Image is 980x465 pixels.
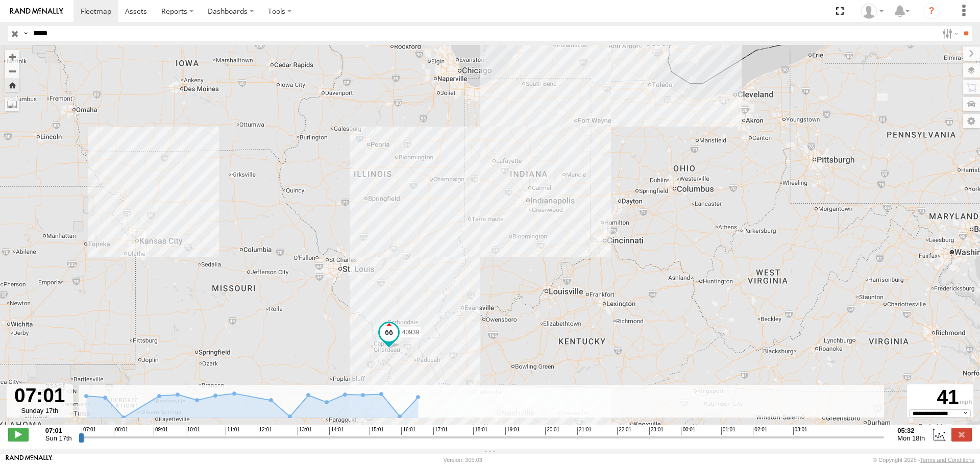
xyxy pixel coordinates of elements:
[114,427,128,435] span: 08:01
[8,428,29,441] label: Play/Stop
[963,114,980,128] label: Map Settings
[505,427,520,435] span: 19:01
[370,427,384,435] span: 15:01
[21,26,30,41] label: Search Query
[545,427,559,435] span: 20:01
[897,427,925,434] strong: 05:32
[433,427,448,435] span: 17:01
[938,26,960,41] label: Search Filter Options
[793,427,807,435] span: 03:01
[329,427,344,435] span: 14:01
[402,328,419,335] span: 40939
[298,427,312,435] span: 13:01
[909,386,972,409] div: 41
[6,455,53,465] a: Visit our Website
[45,434,72,442] span: Sun 17th Aug 2025
[721,427,736,435] span: 01:01
[473,427,487,435] span: 18:01
[649,427,664,435] span: 23:01
[444,457,482,463] div: Version: 305.03
[577,427,592,435] span: 21:01
[5,97,19,111] label: Measure
[5,50,19,64] button: Zoom in
[226,427,240,435] span: 11:01
[401,427,415,435] span: 16:01
[873,457,974,463] div: © Copyright 2025 -
[5,78,19,92] button: Zoom Home
[186,427,200,435] span: 10:01
[154,427,168,435] span: 09:01
[920,457,974,463] a: Terms and Conditions
[753,427,767,435] span: 02:01
[617,427,631,435] span: 22:01
[681,427,695,435] span: 00:01
[923,3,940,19] i: ?
[5,64,19,78] button: Zoom out
[897,434,925,442] span: Mon 18th Aug 2025
[258,427,272,435] span: 12:01
[82,427,96,435] span: 07:01
[10,8,63,15] img: rand-logo.svg
[45,427,72,434] strong: 07:01
[951,428,972,441] label: Close
[857,4,887,19] div: Caseta Laredo TX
